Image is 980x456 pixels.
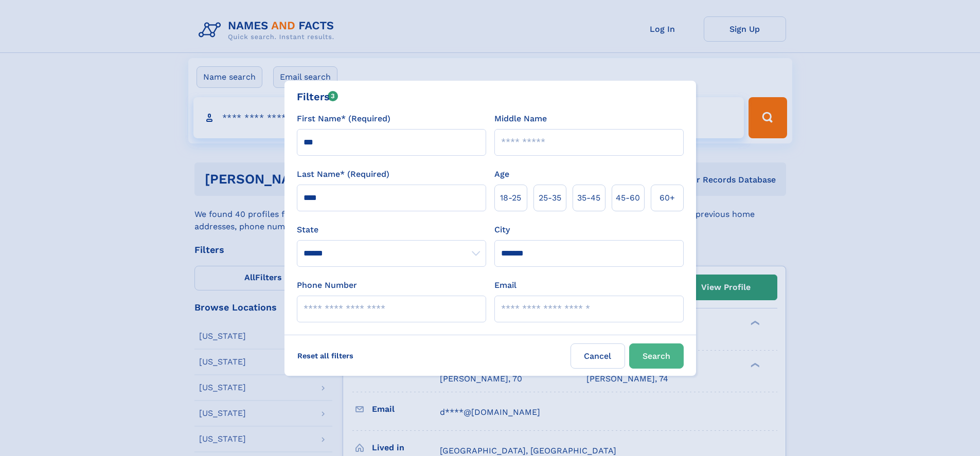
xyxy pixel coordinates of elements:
span: 60+ [660,192,675,204]
span: 25‑35 [539,192,561,204]
div: Filters [297,89,338,104]
label: Middle Name [494,113,547,125]
label: Reset all filters [291,343,360,368]
label: Last Name* (Required) [297,168,389,180]
label: Phone Number [297,279,357,291]
label: City [494,224,510,236]
button: Search [629,343,684,369]
label: Age [494,168,509,180]
span: 18‑25 [500,192,521,204]
label: Email [494,279,516,291]
span: 35‑45 [577,192,600,204]
label: Cancel [571,343,625,369]
span: 45‑60 [616,192,640,204]
label: First Name* (Required) [297,113,390,125]
label: State [297,224,486,236]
